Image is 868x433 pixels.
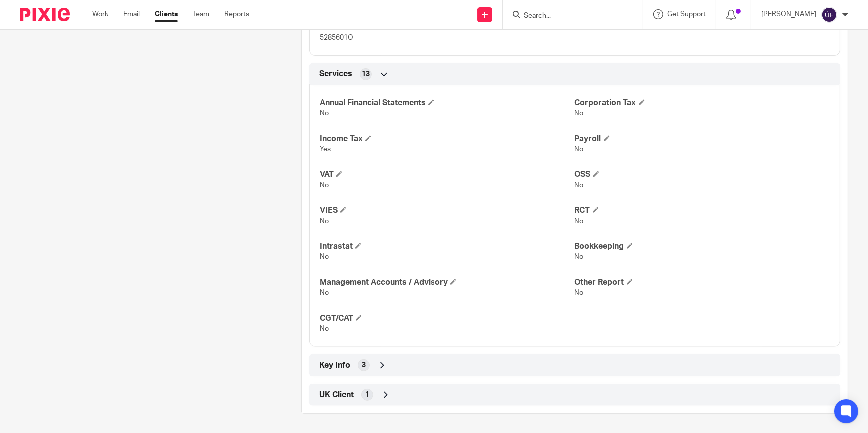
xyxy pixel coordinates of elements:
[575,134,830,144] h4: Payroll
[365,390,369,400] span: 1
[320,134,574,144] h4: Income Tax
[92,9,108,19] a: Work
[575,253,584,260] span: No
[320,169,574,180] h4: VAT
[320,110,329,117] span: No
[320,34,353,41] span: 5285601O
[320,98,574,108] h4: Annual Financial Statements
[319,69,352,79] span: Services
[193,9,209,19] a: Team
[123,9,140,19] a: Email
[575,241,830,252] h4: Bookkeeping
[320,182,329,189] span: No
[320,146,331,153] span: Yes
[575,182,584,189] span: No
[761,9,816,19] p: [PERSON_NAME]
[20,8,70,21] img: Pixie
[523,12,613,21] input: Search
[575,218,584,225] span: No
[362,69,370,79] span: 13
[320,253,329,260] span: No
[320,289,329,296] span: No
[821,7,837,23] img: svg%3E
[575,146,584,153] span: No
[319,390,354,400] span: UK Client
[362,360,366,370] span: 3
[319,360,350,371] span: Key Info
[575,98,830,108] h4: Corporation Tax
[320,241,574,252] h4: Intrastat
[224,9,249,19] a: Reports
[575,289,584,296] span: No
[320,313,574,324] h4: CGT/CAT
[320,277,574,288] h4: Management Accounts / Advisory
[320,205,574,216] h4: VIES
[320,325,329,332] span: No
[667,11,706,18] span: Get Support
[575,205,830,216] h4: RCT
[575,169,830,180] h4: OSS
[575,110,584,117] span: No
[155,9,178,19] a: Clients
[320,218,329,225] span: No
[575,277,830,288] h4: Other Report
